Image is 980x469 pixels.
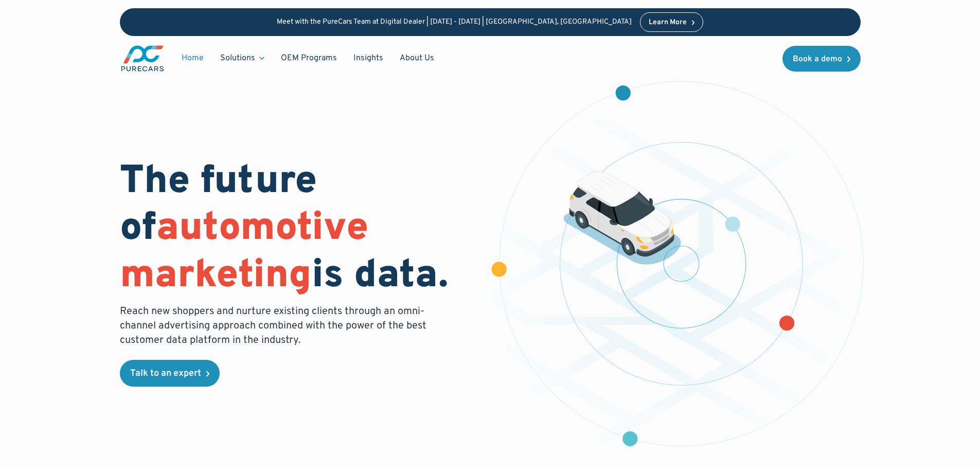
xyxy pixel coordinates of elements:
a: Learn More [640,12,704,32]
a: main [120,44,165,73]
span: automotive marketing [120,204,368,301]
a: About Us [391,48,442,68]
a: Talk to an expert [120,360,220,387]
div: Book a demo [793,55,842,63]
h1: The future of is data. [120,159,478,300]
div: Talk to an expert [130,369,201,378]
a: Home [173,48,212,68]
a: Insights [345,48,391,68]
img: illustration of a vehicle [563,171,682,265]
div: Learn More [649,19,687,26]
a: OEM Programs [273,48,345,68]
img: purecars logo [120,44,165,73]
div: Solutions [212,48,273,68]
p: Reach new shoppers and nurture existing clients through an omni-channel advertising approach comb... [120,304,433,348]
div: Solutions [220,53,255,64]
p: Meet with the PureCars Team at Digital Dealer | [DATE] - [DATE] | [GEOGRAPHIC_DATA], [GEOGRAPHIC_... [277,18,632,27]
a: Book a demo [782,46,861,72]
